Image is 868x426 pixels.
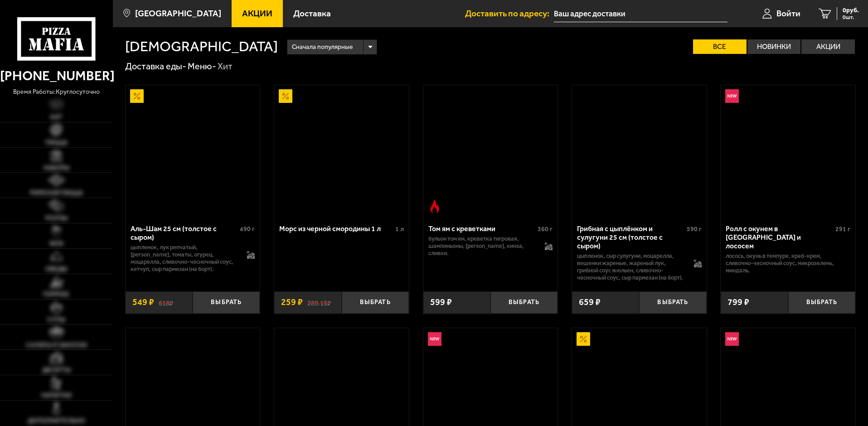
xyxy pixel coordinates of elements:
[747,39,801,54] label: Новинки
[159,298,173,307] s: 618 ₽
[428,235,536,257] p: бульон том ям, креветка тигровая, шампиньоны, [PERSON_NAME], кинза, сливки.
[43,291,69,298] span: Горячее
[843,15,859,20] span: 0 шт.
[577,332,590,346] img: Акционный
[47,317,65,323] span: Супы
[395,225,404,233] span: 1 л
[727,298,749,307] span: 799 ₽
[577,224,684,250] div: Грибная с цыплёнком и сулугуни 25 см (толстое с сыром)
[538,225,553,233] span: 360 г
[131,224,238,242] div: Аль-Шам 25 см (толстое с сыром)
[801,39,855,54] label: Акции
[126,85,260,218] a: АкционныйАль-Шам 25 см (толстое с сыром)
[125,39,278,54] h1: [DEMOGRAPHIC_DATA]
[687,225,702,233] span: 590 г
[428,224,536,233] div: Том ям с креветками
[776,9,800,18] span: Войти
[430,298,452,307] span: 599 ₽
[50,114,63,121] span: Хит
[725,89,739,103] img: Новинка
[274,85,409,218] a: АкционныйМорс из черной смородины 1 л
[726,252,850,274] p: лосось, окунь в темпуре, краб-крем, сливочно-чесночный соус, микрозелень, миндаль.
[132,298,154,307] span: 549 ₽
[554,5,727,22] input: Ваш адрес доставки
[30,190,83,196] span: Римская пицца
[342,291,409,314] button: Выбрать
[579,298,601,307] span: 659 ₽
[193,291,260,314] button: Выбрать
[44,165,69,171] span: Наборы
[45,140,68,146] span: Пицца
[726,224,833,250] div: Ролл с окунем в [GEOGRAPHIC_DATA] и лососем
[423,85,558,218] a: Острое блюдоТом ям с креветками
[42,367,71,373] span: Десерты
[188,61,216,72] a: Меню-
[577,252,684,281] p: цыпленок, сыр сулугуни, моцарелла, вешенки жареные, жареный лук, грибной соус Жюльен, сливочно-че...
[45,266,67,272] span: Обеды
[428,199,441,213] img: Острое блюдо
[693,39,747,54] label: Все
[279,89,292,103] img: Акционный
[307,298,331,307] s: 289.15 ₽
[240,225,255,233] span: 490 г
[49,241,63,247] span: WOK
[292,39,353,56] span: Сначала популярные
[721,85,855,218] a: НовинкаРолл с окунем в темпуре и лососем
[218,61,233,73] div: Хит
[26,342,87,349] span: Салаты и закуски
[125,61,186,72] a: Доставка еды-
[428,332,441,346] img: Новинка
[465,9,554,18] span: Доставить по адресу:
[572,85,707,218] a: Грибная с цыплёнком и сулугуни 25 см (толстое с сыром)
[41,392,72,399] span: Напитки
[131,244,238,273] p: цыпленок, лук репчатый, [PERSON_NAME], томаты, огурец, моцарелла, сливочно-чесночный соус, кетчуп...
[45,215,68,222] span: Роллы
[28,418,85,424] span: Дополнительно
[130,89,144,103] img: Акционный
[490,291,558,314] button: Выбрать
[639,291,706,314] button: Выбрать
[725,332,739,346] img: Новинка
[281,298,303,307] span: 259 ₽
[293,9,331,18] span: Доставка
[843,7,859,14] span: 0 руб.
[835,225,850,233] span: 291 г
[279,224,393,233] div: Морс из черной смородины 1 л
[788,291,855,314] button: Выбрать
[242,9,272,18] span: Акции
[135,9,221,18] span: [GEOGRAPHIC_DATA]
